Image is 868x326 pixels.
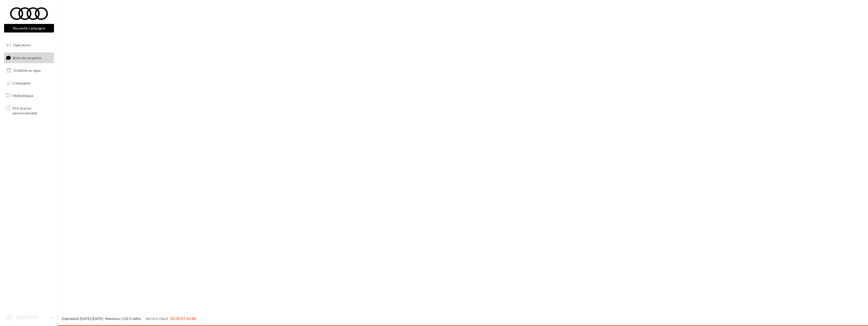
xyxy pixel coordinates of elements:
[13,55,42,60] span: Boîte de réception
[3,52,55,63] a: Boîte de réception
[146,316,168,321] span: Service client
[129,316,141,321] a: Crédits
[14,68,41,73] span: Visibilité en ligne
[3,65,55,76] a: Visibilité en ligne
[105,316,120,321] a: Mentions
[170,316,196,321] span: 02 30 07 43 80
[4,24,54,32] button: Nouvelle campagne
[13,105,52,116] span: PLV et print personnalisable
[3,90,55,101] a: Médiathèque
[3,40,55,50] a: Opérations
[13,93,33,97] span: Médiathèque
[62,316,76,321] a: Digitaleo
[121,316,128,321] a: CGS
[62,316,196,321] span: © [DATE]-[DATE] - - -
[3,103,55,118] a: PLV et print personnalisable
[13,81,31,85] span: Campagnes
[3,78,55,88] a: Campagnes
[13,43,31,47] span: Opérations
